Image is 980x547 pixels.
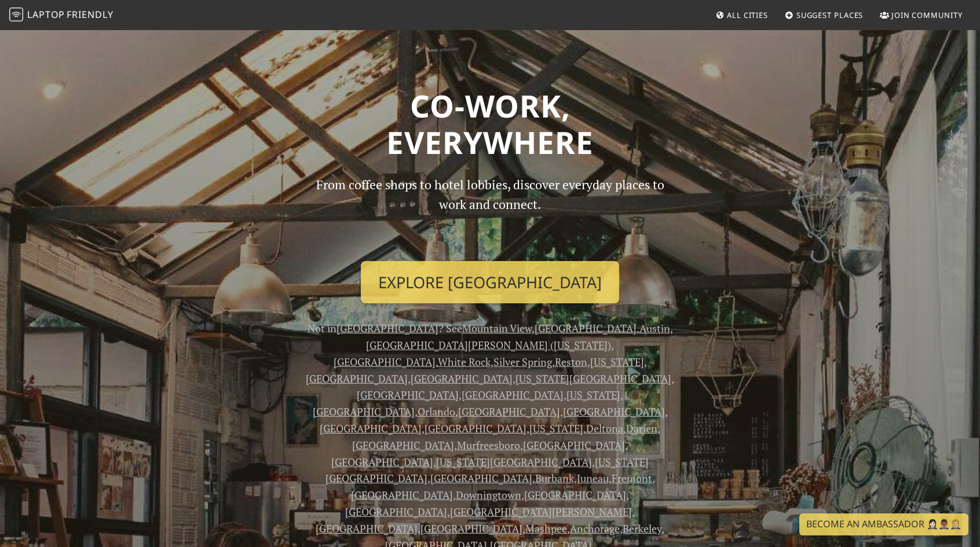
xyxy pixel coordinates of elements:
[875,5,967,25] a: Join Community
[566,388,620,402] a: [US_STATE]
[457,438,520,452] a: Murfreesboro
[436,455,592,469] a: [US_STATE][GEOGRAPHIC_DATA]
[535,471,574,485] a: Burbank
[425,421,526,435] a: [GEOGRAPHIC_DATA]
[577,471,609,485] a: Juneau
[529,421,583,435] a: [US_STATE]
[334,355,436,369] a: [GEOGRAPHIC_DATA]
[430,471,532,485] a: [GEOGRAPHIC_DATA]
[351,488,453,502] a: [GEOGRAPHIC_DATA]
[320,421,422,435] a: [GEOGRAPHIC_DATA]
[891,10,963,20] span: Join Community
[313,405,415,418] a: [GEOGRAPHIC_DATA]
[525,522,567,535] a: Mashpee
[27,8,65,21] span: Laptop
[515,372,671,386] a: [US_STATE][GEOGRAPHIC_DATA]
[450,505,632,519] a: [GEOGRAPHIC_DATA][PERSON_NAME]
[361,261,619,304] a: Explore [GEOGRAPHIC_DATA]
[331,455,433,469] a: [GEOGRAPHIC_DATA]
[418,405,455,418] a: Orlando
[590,355,644,369] a: [US_STATE]
[337,321,438,335] a: [GEOGRAPHIC_DATA]
[570,522,620,535] a: Anchorage
[535,321,637,335] a: [GEOGRAPHIC_DATA]
[462,321,532,335] a: Mountain View
[563,405,665,418] a: [GEOGRAPHIC_DATA]
[9,5,114,25] a: LaptopFriendly LaptopFriendly
[727,10,768,20] span: All Cities
[345,505,447,519] a: [GEOGRAPHIC_DATA]
[438,355,491,369] a: White Rock
[9,8,23,21] img: LaptopFriendly
[306,372,408,386] a: [GEOGRAPHIC_DATA]
[639,321,670,335] a: Austin
[523,438,625,452] a: [GEOGRAPHIC_DATA]
[626,421,657,435] a: Darien
[623,522,661,535] a: Berkeley
[780,5,868,25] a: Suggest Places
[115,87,865,161] h1: Co-work, Everywhere
[411,372,513,386] a: [GEOGRAPHIC_DATA]
[524,488,626,502] a: [GEOGRAPHIC_DATA]
[306,175,674,252] p: From coffee shops to hotel lobbies, discover everyday places to work and connect.
[586,421,623,435] a: Deltona
[67,8,113,21] span: Friendly
[799,513,968,535] a: Become an Ambassador 🤵🏻‍♀️🤵🏾‍♂️🤵🏼‍♀️
[352,438,454,452] a: [GEOGRAPHIC_DATA]
[555,355,587,369] a: Reston
[612,471,652,485] a: Fremont
[711,5,773,25] a: All Cities
[316,522,418,535] a: [GEOGRAPHIC_DATA]
[420,522,522,535] a: [GEOGRAPHIC_DATA]
[796,10,864,20] span: Suggest Places
[366,338,611,352] a: [GEOGRAPHIC_DATA][PERSON_NAME] ([US_STATE])
[357,388,459,402] a: [GEOGRAPHIC_DATA]
[493,355,552,369] a: Silver Spring
[458,405,560,418] a: [GEOGRAPHIC_DATA]
[462,388,564,402] a: [GEOGRAPHIC_DATA]
[456,488,521,502] a: Downingtown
